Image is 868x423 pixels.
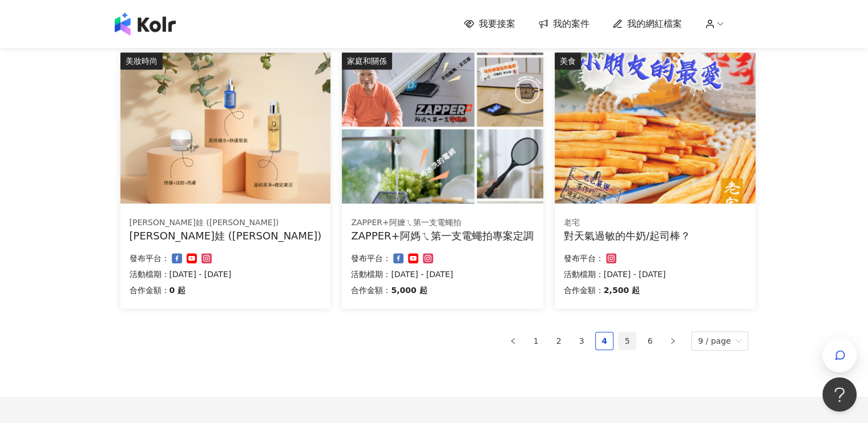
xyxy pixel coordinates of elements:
[351,267,534,281] p: 活動檔期：[DATE] - [DATE]
[130,267,322,281] p: 活動檔期：[DATE] - [DATE]
[691,331,748,351] div: Page Size
[596,332,613,349] a: 4
[564,267,746,281] p: 活動檔期：[DATE] - [DATE]
[130,229,322,243] div: [PERSON_NAME]娃 ([PERSON_NAME])
[342,52,543,204] img: ZAPPER+阿媽ㄟ第一支電蠅拍專案定調
[564,229,746,243] div: 對天氣過敏的牛奶/起司棒？
[555,52,581,70] div: 美食
[351,217,534,229] div: ZAPPER+阿嬤ㄟ第一支電蠅拍
[550,332,567,349] a: 2
[351,229,534,243] div: ZAPPER+阿媽ㄟ第一支電蠅拍專案定調
[619,332,636,349] a: 5
[120,52,163,70] div: 美妝時尚
[641,332,659,349] a: 6
[664,332,682,350] li: Next Page
[120,52,331,204] img: Diva 神級修護組合
[641,332,659,350] li: 6
[527,332,545,350] li: 1
[627,18,682,30] span: 我的網紅檔案
[550,332,568,350] li: 2
[698,332,741,350] span: 9 / page
[564,217,746,229] div: 老宅
[130,217,322,229] div: [PERSON_NAME]娃 ([PERSON_NAME])
[669,337,676,344] span: right
[351,251,391,265] p: 發布平台：
[553,18,590,30] span: 我的案件
[351,283,391,297] p: 合作金額：
[130,283,169,297] p: 合作金額：
[612,18,682,30] a: 我的網紅檔案
[479,18,515,30] span: 我要接案
[573,332,590,349] a: 3
[564,251,604,265] p: 發布平台：
[555,52,756,204] img: 老宅牛奶棒/老宅起司棒
[527,332,544,349] a: 1
[342,52,392,70] div: 家庭和關係
[504,332,522,350] li: Previous Page
[169,283,186,297] p: 0 起
[618,332,636,350] li: 5
[595,332,613,350] li: 4
[538,18,590,30] a: 我的案件
[510,337,516,344] span: left
[604,283,640,297] p: 2,500 起
[391,283,427,297] p: 5,000 起
[115,13,176,35] img: logo
[822,377,857,412] iframe: Help Scout Beacon - Open
[464,18,515,30] a: 我要接案
[664,332,682,350] button: right
[504,332,522,350] button: left
[130,251,169,265] p: 發布平台：
[564,283,604,297] p: 合作金額：
[572,332,591,350] li: 3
